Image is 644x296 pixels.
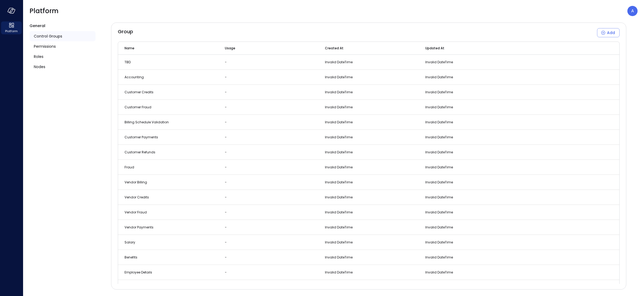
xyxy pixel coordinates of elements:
span: Invalid DateTime [325,180,353,184]
span: Invalid DateTime [325,120,353,124]
span: - [225,75,227,79]
span: Invalid DateTime [425,60,453,64]
button: Add [597,28,620,37]
span: Invalid DateTime [325,255,353,260]
span: Benefits [125,255,137,260]
span: Invalid DateTime [325,165,353,169]
span: Employee Details [125,270,152,275]
span: Vendor Payments [125,225,153,230]
span: Invalid DateTime [325,195,353,199]
span: Control Groups [34,33,62,39]
span: - [225,165,227,169]
span: Usage [225,46,235,51]
span: Invalid DateTime [425,150,453,154]
span: Invalid DateTime [325,135,353,139]
span: TBD [125,60,131,64]
span: Permissions [34,43,56,49]
span: Accounting [125,75,144,79]
span: Invalid DateTime [425,240,453,245]
span: - [225,225,227,230]
span: Platform [5,28,18,34]
span: Vendor Billing [125,180,147,184]
span: Invalid DateTime [325,105,353,109]
span: Customer Refunds [125,150,155,154]
span: Invalid DateTime [425,135,453,139]
span: Invalid DateTime [425,210,453,214]
span: Billing Schedule Validation [125,120,169,124]
a: Nodes [30,62,96,72]
span: Invalid DateTime [425,90,453,94]
span: - [225,255,227,260]
span: Updated At [425,46,444,51]
span: Customer Fraud [125,105,151,109]
span: - [225,180,227,184]
span: Vendor Credits [125,195,149,199]
span: Nodes [34,64,45,70]
span: Customer Credits [125,90,153,94]
span: Invalid DateTime [325,60,353,64]
span: - [225,135,227,139]
span: Invalid DateTime [425,255,453,260]
span: - [225,120,227,124]
a: Permissions [30,41,96,51]
span: General [30,23,45,28]
span: - [225,105,227,109]
span: Invalid DateTime [425,225,453,230]
span: - [225,150,227,154]
span: Invalid DateTime [425,165,453,169]
p: A [631,8,634,14]
span: - [225,240,227,245]
span: - [225,195,227,199]
span: Name [125,46,134,51]
span: Invalid DateTime [425,270,453,275]
span: - [225,60,227,64]
span: Invalid DateTime [325,150,353,154]
span: Invalid DateTime [425,120,453,124]
span: Group [118,28,133,37]
span: Invalid DateTime [425,105,453,109]
div: Add [607,29,615,36]
span: Roles [34,54,43,60]
span: Platform [30,7,58,15]
span: Created At [325,46,343,51]
span: Invalid DateTime [425,195,453,199]
span: Invalid DateTime [325,270,353,275]
span: Invalid DateTime [425,75,453,79]
div: Platform [1,21,22,34]
span: Customer Payments [125,135,158,139]
span: - [225,270,227,275]
span: Invalid DateTime [325,90,353,94]
span: Invalid DateTime [325,210,353,214]
span: Invalid DateTime [325,225,353,230]
span: Invalid DateTime [425,180,453,184]
a: Roles [30,51,96,62]
span: - [225,210,227,214]
span: Fraud [125,165,134,169]
span: Invalid DateTime [325,240,353,245]
div: Avi Brandwain [627,6,638,16]
span: Salary [125,240,135,245]
span: Vendor Fraud [125,210,147,214]
a: Control Groups [30,31,96,41]
span: Invalid DateTime [325,75,353,79]
span: - [225,90,227,94]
